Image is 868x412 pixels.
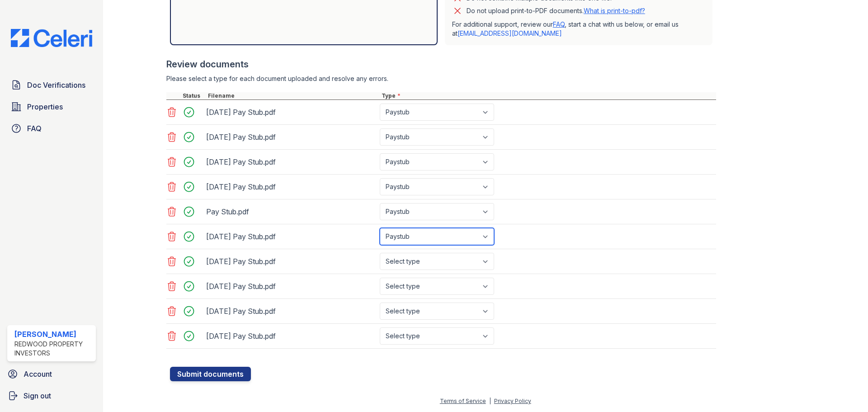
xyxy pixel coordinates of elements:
[170,367,251,381] button: Submit documents
[14,340,92,358] div: Redwood Property Investors
[4,387,99,405] a: Sign out
[206,105,376,119] div: [DATE] Pay Stub.pdf
[206,204,376,219] div: Pay Stub.pdf
[7,76,96,94] a: Doc Verifications
[206,229,376,244] div: [DATE] Pay Stub.pdf
[166,58,716,71] div: Review documents
[206,130,376,144] div: [DATE] Pay Stub.pdf
[181,92,206,99] div: Status
[494,398,531,404] a: Privacy Policy
[14,329,92,340] div: [PERSON_NAME]
[206,92,380,99] div: Filename
[166,74,716,83] div: Please select a type for each document uploaded and resolve any errors.
[467,6,645,15] p: Do not upload print-to-PDF documents.
[206,254,376,269] div: [DATE] Pay Stub.pdf
[584,7,645,14] a: What is print-to-pdf?
[458,29,562,37] a: [EMAIL_ADDRESS][DOMAIN_NAME]
[24,390,51,401] span: Sign out
[553,20,565,28] a: FAQ
[206,180,376,194] div: [DATE] Pay Stub.pdf
[7,119,96,137] a: FAQ
[27,101,63,112] span: Properties
[440,398,486,404] a: Terms of Service
[489,398,491,404] div: |
[206,304,376,318] div: [DATE] Pay Stub.pdf
[206,329,376,343] div: [DATE] Pay Stub.pdf
[380,92,716,99] div: Type
[24,369,52,379] span: Account
[27,80,85,90] span: Doc Verifications
[7,98,96,116] a: Properties
[4,365,99,383] a: Account
[206,279,376,294] div: [DATE] Pay Stub.pdf
[452,20,705,38] p: For additional support, review our , start a chat with us below, or email us at
[27,123,42,134] span: FAQ
[206,155,376,169] div: [DATE] Pay Stub.pdf
[4,29,99,47] img: CE_Logo_Blue-a8612792a0a2168367f1c8372b55b34899dd931a85d93a1a3d3e32e68fde9ad4.png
